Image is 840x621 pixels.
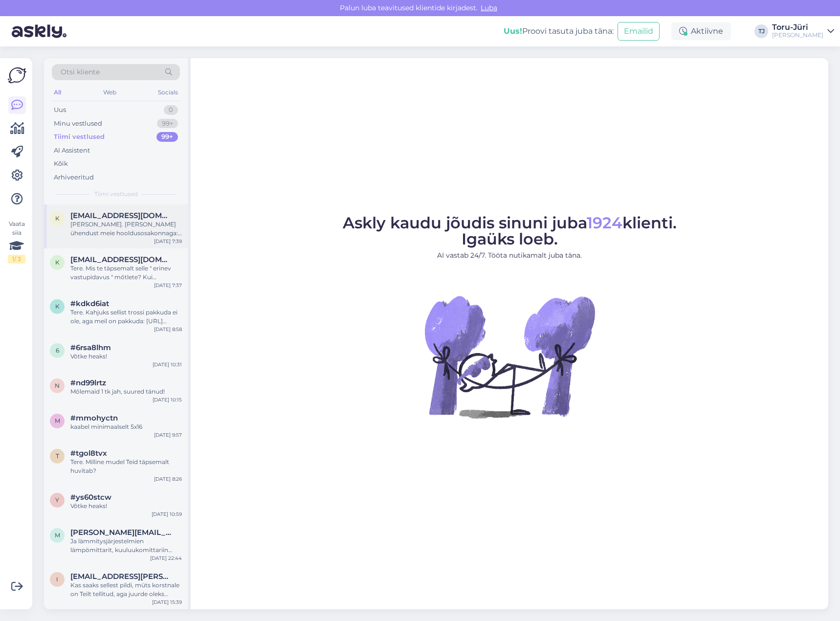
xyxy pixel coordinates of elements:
span: t [56,452,59,460]
div: [PERSON_NAME]. [PERSON_NAME] ühendust meie hooldusosakonnaga: E-post: [EMAIL_ADDRESS][DOMAIN_NAME... [70,220,182,238]
div: 1 / 3 [8,255,25,264]
span: #mmohyctn [70,414,118,422]
span: k [55,303,60,310]
span: #ys60stcw [70,493,111,502]
span: k [55,259,60,266]
span: indrek.ermel@mail.ee [70,572,172,581]
div: Toru-Jüri [772,23,823,31]
span: #6rsa8lhm [70,343,111,352]
div: Tere. Milline mudel Teid täpsemalt huvitab? [70,458,182,475]
span: i [56,576,58,583]
div: 0 [164,105,178,115]
div: [DATE] 8:26 [154,475,182,483]
div: Minu vestlused [54,119,102,129]
p: AI vastab 24/7. Tööta nutikamalt juba täna. [343,250,677,261]
div: [DATE] 7:37 [154,282,182,289]
div: Võtke heaks! [70,502,182,510]
span: y [55,496,59,504]
div: AI Assistent [54,146,90,155]
div: TJ [754,24,768,38]
div: Uus [54,105,66,115]
div: [DATE] 15:39 [152,599,182,606]
span: kevliiver@gmail.com [70,255,172,264]
div: Ja lämmitysjärjestelmien lämpömittarit, kuuluukomittariin myös mittarintasku ( suojaputki)? [70,537,182,554]
div: Socials [156,86,180,99]
a: Toru-Jüri[PERSON_NAME] [772,23,834,39]
span: k [55,215,60,222]
div: Aktiivne [671,22,731,40]
div: Kas saaks sellest pildi, müts korstnale on Teilt tellitud, aga juurde oleks kraed vaja ,mis villa... [70,581,182,599]
span: 1924 [587,213,622,232]
div: Arhiveeritud [54,173,94,182]
button: Emailid [618,22,660,41]
b: Uus! [504,26,522,36]
div: Tere. Kahjuks sellist trossi pakkuda ei ole, aga meil on pakkuda: [URL][DOMAIN_NAME] [70,308,182,326]
div: Vaata siia [8,220,25,264]
span: Askly kaudu jõudis sinuni juba klienti. Igaüks loeb. [343,213,677,248]
div: All [52,86,63,99]
span: n [55,382,60,389]
div: [DATE] 22:44 [150,554,182,562]
div: [PERSON_NAME] [772,31,823,39]
span: m [55,417,60,424]
img: Askly Logo [8,66,26,85]
span: Otsi kliente [61,67,100,77]
div: Tere. Mis te täpsemalt selle " erinev vastupidavus " mõtlete? Kui kaitseklapp tilgub, siis rõhk s... [70,264,182,282]
div: Kõik [54,159,68,169]
div: [DATE] 7:39 [154,238,182,245]
div: Proovi tasuta juba täna: [504,25,614,37]
div: 99+ [156,132,178,142]
div: Mõlemaid 1 tk jah, suured tänud! [70,387,182,396]
span: marko.rantasen@gmail.com [70,528,172,537]
span: #tgol8tvx [70,449,107,458]
span: #nd99lrtz [70,378,106,387]
div: [DATE] 8:58 [154,326,182,333]
span: m [55,532,60,539]
div: [DATE] 10:31 [153,361,182,368]
div: Tiimi vestlused [54,132,105,142]
span: 6 [56,347,59,354]
span: Luba [478,3,500,12]
div: Võtke heaks! [70,352,182,361]
span: krislinuusmees@gmail.com [70,211,172,220]
div: [DATE] 9:57 [154,431,182,439]
div: [DATE] 10:15 [153,396,182,403]
span: #kdkd6iat [70,299,109,308]
div: kaabel minimaalselt 5x16 [70,422,182,431]
div: Web [101,86,118,99]
div: [DATE] 10:59 [152,510,182,518]
span: Tiimi vestlused [94,190,138,199]
div: 99+ [157,119,178,129]
img: No Chat active [421,268,597,444]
